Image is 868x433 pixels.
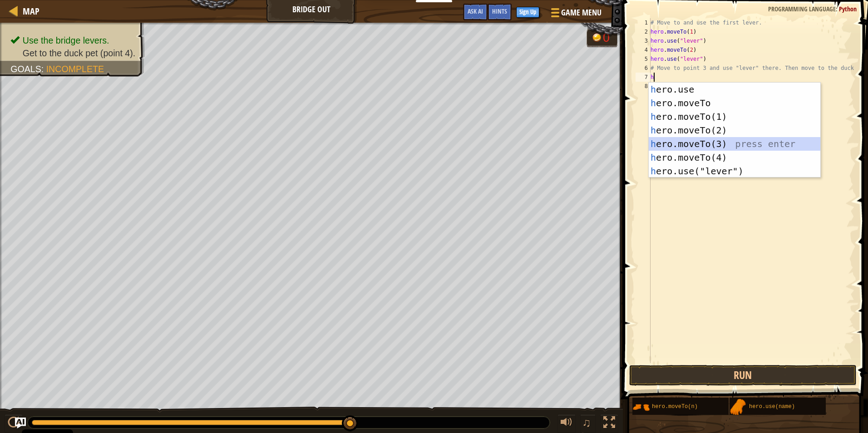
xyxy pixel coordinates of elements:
li: Use the bridge levers. [10,34,135,47]
span: Get to the duck pet (point 4). [23,48,135,58]
span: Hints [492,7,507,15]
div: Team 'humans' has 0 gold. [587,28,617,47]
span: : [836,5,839,13]
span: Incomplete [46,64,104,74]
div: 8 [636,82,651,91]
span: ♫ [582,416,591,429]
button: Ask AI [463,4,488,20]
button: Game Menu [544,4,607,25]
span: Game Menu [561,7,602,19]
img: portrait.png [632,399,650,416]
a: Map [18,5,39,17]
span: : [41,64,46,74]
span: Programming language [768,5,836,13]
span: Ask AI [468,7,483,15]
span: Goals [10,64,41,74]
span: Use the bridge levers. [23,35,109,45]
span: hero.moveTo(n) [652,403,698,410]
button: Toggle fullscreen [600,414,618,433]
li: Get to the duck pet (point 4). [10,47,135,59]
span: hero.use(name) [749,403,795,410]
div: 1 [636,18,651,27]
div: 5 [636,54,651,64]
span: Python [839,5,857,13]
div: 3 [636,36,651,45]
button: ♫ [580,414,596,433]
button: Run [629,365,857,386]
div: 0 [603,32,612,44]
div: 7 [636,73,651,82]
div: 6 [636,64,651,73]
span: Map [23,5,39,17]
div: 4 [636,45,651,54]
button: Sign Up [516,7,539,18]
button: Ask AI [15,418,26,428]
button: Ctrl + P: Play [5,414,23,433]
img: portrait.png [730,399,747,416]
div: 2 [636,27,651,36]
button: Adjust volume [557,414,576,433]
